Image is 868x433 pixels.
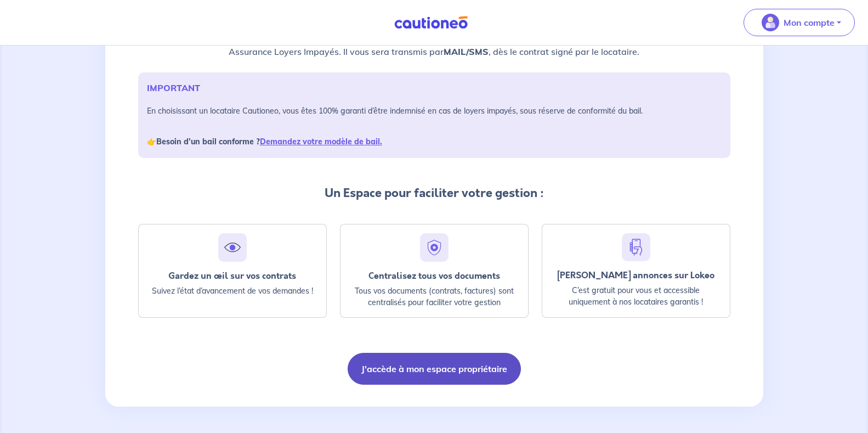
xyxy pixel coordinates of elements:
img: Cautioneo [390,16,472,30]
button: J'accède à mon espace propriétaire [348,353,521,385]
p: Un Espace pour faciliter votre gestion : [138,184,730,202]
p: Mon compte [784,16,835,29]
strong: MAIL/SMS [444,46,489,57]
img: hand-phone-blue.svg [626,238,646,257]
strong: IMPORTANT [147,82,200,93]
p: C’est gratuit pour vous et accessible uniquement à nos locataires garantis ! [551,285,721,308]
div: Centralisez tous vos documents [349,271,519,281]
div: Gardez un œil sur vos contrats [147,271,317,281]
p: Suivez l’état d’avancement de vos demandes ! [147,285,317,297]
button: illu_account_valid_menu.svgMon compte [744,9,855,36]
p: En choisissant un locataire Cautioneo, vous êtes 100% garanti d’être indemnisé en cas de loyers i... [147,103,722,149]
img: illu_account_valid_menu.svg [762,14,779,31]
img: security.svg [424,238,444,257]
strong: Besoin d’un bail conforme ? [156,137,382,147]
p: Tous vos documents (contrats, factures) sont centralisés pour faciliter votre gestion [349,285,519,308]
div: [PERSON_NAME] annonces sur Lokeo [551,270,721,280]
img: eye.svg [223,238,242,257]
a: Demandez votre modèle de bail. [260,137,382,147]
